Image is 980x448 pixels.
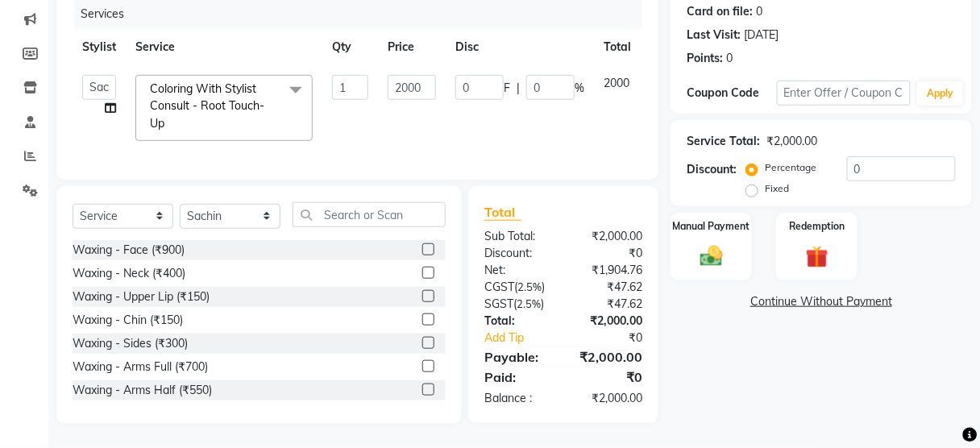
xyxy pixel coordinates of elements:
a: x [164,116,172,131]
span: | [517,80,520,97]
th: Price [378,29,446,65]
span: F [504,80,510,97]
img: _cash.svg [693,243,730,269]
div: Coupon Code [687,85,776,102]
th: Total [594,29,641,65]
div: ( ) [472,279,563,296]
div: Card on file: [687,3,753,20]
div: Net: [472,262,563,279]
div: ₹2,000.00 [563,347,654,367]
div: 0 [756,3,762,20]
div: ₹2,000.00 [563,390,654,407]
div: Points: [687,50,723,67]
label: Fixed [765,181,789,196]
th: Qty [322,29,378,65]
div: ₹2,000.00 [563,313,654,330]
label: Redemption [789,219,845,234]
span: % [575,80,584,97]
span: SGST [484,297,513,311]
div: ₹2,000.00 [766,133,817,150]
div: Service Total: [687,133,760,150]
div: Waxing - Upper Lip (₹150) [73,288,210,305]
div: ₹47.62 [563,279,654,296]
th: Action [641,29,694,65]
div: Waxing - Arms Half (₹550) [73,382,212,399]
div: Waxing - Face (₹900) [73,242,185,259]
div: Last Visit: [687,27,741,44]
div: Balance : [472,390,563,407]
div: Discount: [687,161,737,178]
div: ₹0 [579,330,654,346]
a: Continue Without Payment [674,293,969,310]
a: Add Tip [472,330,579,346]
div: Waxing - Sides (₹300) [73,335,188,352]
div: [DATE] [744,27,779,44]
div: Waxing - Arms Full (₹700) [73,359,208,375]
div: Paid: [472,367,563,387]
div: ( ) [472,296,563,313]
label: Percentage [765,160,816,175]
div: Discount: [472,245,563,262]
img: _gift.svg [799,243,836,272]
div: 0 [726,50,733,67]
label: Manual Payment [673,219,750,234]
div: Payable: [472,347,563,367]
span: Coloring With Stylist Consult - Root Touch-Up [150,81,264,131]
div: ₹0 [563,245,654,262]
th: Disc [446,29,594,65]
div: ₹47.62 [563,296,654,313]
span: 2.5% [517,280,542,293]
span: 2.5% [517,297,541,310]
div: ₹2,000.00 [563,228,654,245]
input: Search or Scan [293,202,446,227]
div: Total: [472,313,563,330]
div: Sub Total: [472,228,563,245]
th: Service [126,29,322,65]
div: ₹1,904.76 [563,262,654,279]
div: Waxing - Neck (₹400) [73,265,185,282]
th: Stylist [73,29,126,65]
div: Waxing - Chin (₹150) [73,312,183,329]
span: CGST [484,280,514,294]
input: Enter Offer / Coupon Code [777,81,911,106]
button: Apply [917,81,963,106]
span: 2000 [604,76,629,90]
span: Total [484,204,521,221]
div: ₹0 [563,367,654,387]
